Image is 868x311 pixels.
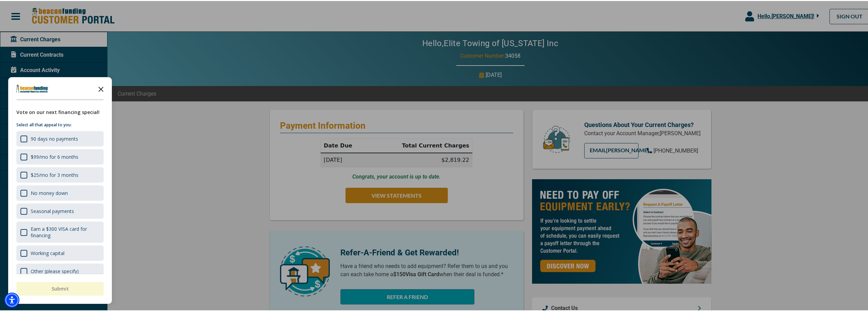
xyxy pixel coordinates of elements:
button: Submit [16,281,104,295]
div: Other (please specify) [16,263,104,278]
div: Vote on our next financing special! [16,108,104,115]
img: Company logo [16,84,48,92]
div: Seasonal payments [16,202,104,218]
div: Survey [8,76,112,303]
div: No money down [31,189,68,195]
div: Working capital [31,249,64,255]
div: 90 days no payments [31,135,78,141]
div: Other (please specify) [31,267,79,273]
div: $99/mo for 6 months [16,148,104,164]
div: $99/mo for 6 months [31,153,78,159]
div: Earn a $300 VISA card for financing [31,225,100,238]
div: $25/mo for 3 months [16,166,104,182]
div: Working capital [16,244,104,260]
div: 90 days no payments [16,130,104,145]
button: Close the survey [94,81,108,95]
div: No money down [16,184,104,200]
div: Accessibility Menu [4,292,19,307]
p: Select all that appeal to you: [16,121,104,127]
div: Earn a $300 VISA card for financing [16,221,104,242]
div: Seasonal payments [31,207,74,213]
div: $25/mo for 3 months [31,171,78,177]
